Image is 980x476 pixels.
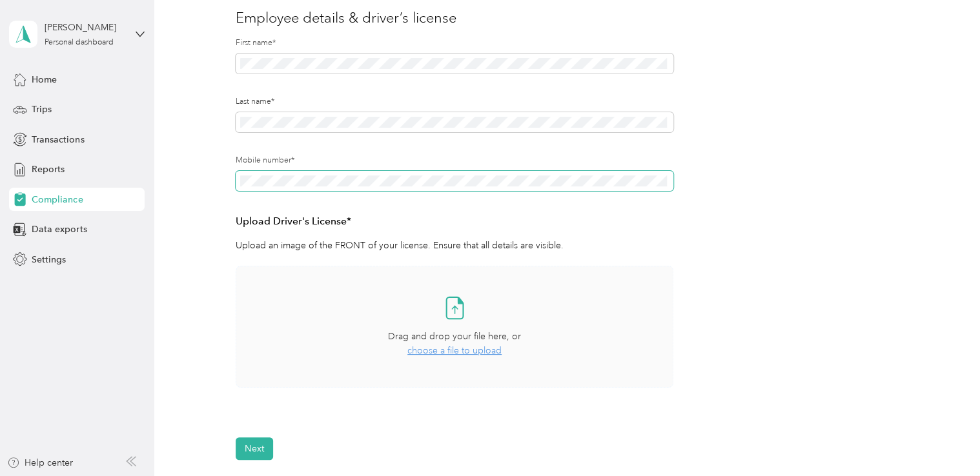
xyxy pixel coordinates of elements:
[32,223,87,236] span: Data exports
[236,266,673,387] span: Drag and drop your file here, orchoose a file to upload
[407,345,502,356] span: choose a file to upload
[45,21,125,34] div: [PERSON_NAME]
[388,331,521,342] span: Drag and drop your file here, or
[236,96,673,108] label: Last name*
[32,253,66,266] span: Settings
[236,37,673,49] label: First name*
[32,103,52,116] span: Trips
[908,404,980,476] iframe: Everlance-gr Chat Button Frame
[236,239,673,252] p: Upload an image of the FRONT of your license. Ensure that all details are visible.
[7,456,73,470] button: Help center
[32,163,65,176] span: Reports
[32,193,83,206] span: Compliance
[236,437,273,460] button: Next
[236,155,673,166] label: Mobile number*
[32,133,84,146] span: Transactions
[236,213,673,230] h3: Upload Driver's License*
[32,73,57,86] span: Home
[236,7,892,28] h3: Employee details & driver’s license
[45,39,114,46] div: Personal dashboard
